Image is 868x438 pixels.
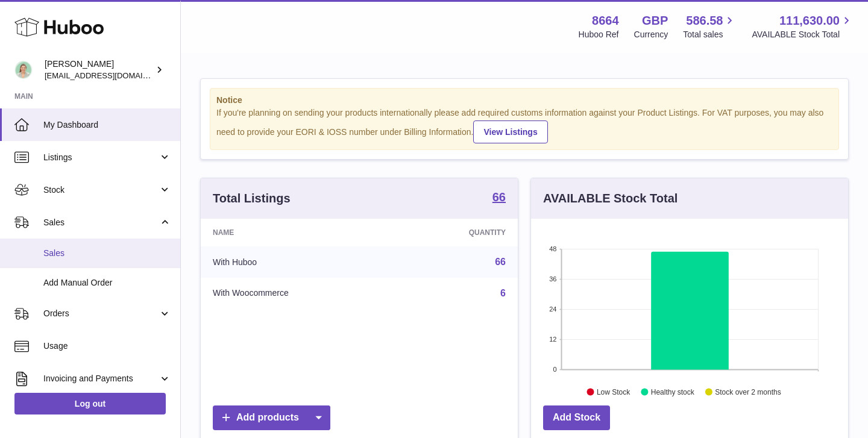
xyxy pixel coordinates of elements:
text: Low Stock [597,387,631,396]
a: 66 [495,257,506,267]
text: 0 [553,366,556,373]
a: Add products [213,405,330,430]
a: Add Stock [543,405,610,430]
div: If you're planning on sending your products internationally please add required customs informati... [216,107,832,143]
strong: 66 [492,191,506,203]
span: Listings [43,152,159,163]
a: View Listings [473,120,547,143]
a: 111,630.00 AVAILABLE Stock Total [752,13,854,40]
a: 6 [500,288,506,298]
div: [PERSON_NAME] [45,58,153,81]
strong: 8664 [592,13,619,29]
span: AVAILABLE Stock Total [752,29,854,40]
h3: Total Listings [213,190,291,207]
td: With Huboo [201,246,397,278]
span: Sales [43,248,171,259]
text: 24 [549,305,556,313]
span: My Dashboard [43,119,171,131]
span: Add Manual Order [43,277,171,289]
strong: Notice [216,95,832,106]
span: [EMAIL_ADDRESS][DOMAIN_NAME] [45,70,177,80]
a: 586.58 Total sales [683,13,737,40]
div: Huboo Ref [579,29,619,40]
a: 66 [492,191,506,205]
th: Quantity [397,219,518,246]
text: 36 [549,275,556,283]
span: Orders [43,308,159,319]
span: Usage [43,340,171,352]
div: Currency [634,29,668,40]
text: Stock over 2 months [715,387,781,396]
th: Name [201,219,397,246]
text: 48 [549,245,556,252]
h3: AVAILABLE Stock Total [543,190,678,207]
text: 12 [549,336,556,343]
strong: GBP [642,13,668,29]
a: Log out [14,393,166,415]
span: Total sales [683,29,737,40]
td: With Woocommerce [201,278,397,309]
text: Healthy stock [651,387,695,396]
span: Invoicing and Payments [43,373,159,384]
img: hello@thefacialcuppingexpert.com [14,61,33,79]
span: Stock [43,184,159,196]
span: 586.58 [686,13,723,29]
span: 111,630.00 [779,13,840,29]
span: Sales [43,217,159,228]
